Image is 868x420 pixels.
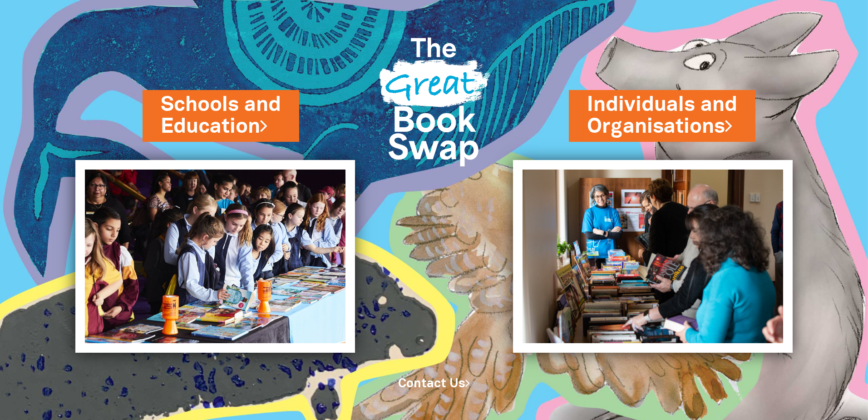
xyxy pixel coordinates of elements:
a: Contact Us [398,378,470,390]
a: Schools andEducation [161,90,281,141]
img: Great Bookswap logo [369,11,500,185]
a: Individuals andOrganisations [587,90,737,141]
img: Schools and Education [75,160,355,353]
img: Individuals and Organisations [513,160,792,353]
